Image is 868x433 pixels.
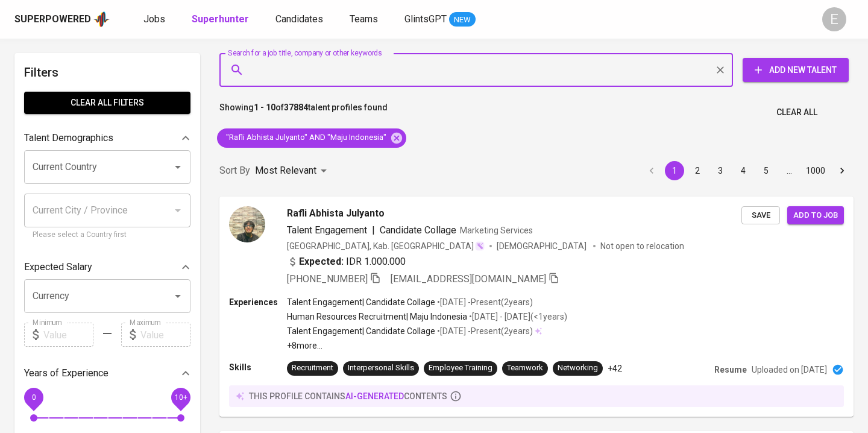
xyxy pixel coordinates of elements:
span: Marketing Services [460,226,533,235]
div: Expected Salary [24,255,190,279]
button: Open [169,288,186,305]
div: Superpowered [14,13,91,27]
span: | [372,223,375,238]
span: Candidate Collage [380,224,456,236]
p: Talent Demographics [24,131,113,145]
div: Interpersonal Skills [348,362,414,374]
p: • [DATE] - [DATE] ( <1 years ) [467,311,567,323]
h6: Filters [24,63,190,82]
button: Open [169,159,186,175]
p: Not open to relocation [600,240,684,252]
span: "Rafli Abhista Julyanto" AND "Maju Indonesia" [217,132,394,144]
span: Jobs [143,13,165,25]
a: Teams [350,12,380,27]
p: +8 more ... [287,340,567,352]
span: Rafli Abhista Julyanto [287,206,385,221]
p: Talent Engagement | Candidate Collage [287,296,435,308]
span: Save [747,209,774,223]
button: Save [741,206,780,225]
button: Go to page 4 [734,161,753,180]
span: 0 [31,393,36,402]
div: "Rafli Abhista Julyanto" AND "Maju Indonesia" [217,128,406,148]
img: 5bfefc7edc392c45a7ee2322cf307e64.jpg [229,206,265,242]
p: this profile contains contents [249,390,447,402]
div: [GEOGRAPHIC_DATA], Kab. [GEOGRAPHIC_DATA] [287,240,485,252]
a: Superpoweredapp logo [14,10,110,28]
button: Go to next page [832,161,852,180]
span: Add New Talent [752,63,839,78]
span: [EMAIL_ADDRESS][DOMAIN_NAME] [391,273,546,285]
p: Please select a Country first [33,229,182,241]
p: Uploaded on [DATE] [752,364,827,376]
a: Candidates [275,12,325,27]
p: Resume [714,364,747,376]
p: Human Resources Recruitment | Maju Indonesia [287,311,467,323]
button: page 1 [665,161,684,180]
p: Talent Engagement | Candidate Collage [287,325,435,337]
button: Go to page 1000 [802,161,829,180]
p: Skills [229,361,287,373]
b: 1 - 10 [254,103,275,112]
span: Candidates [275,13,323,25]
a: Jobs [143,12,168,27]
b: 37884 [284,103,308,112]
div: Most Relevant [255,160,331,182]
b: Superhunter [192,13,249,25]
button: Clear [712,62,729,78]
span: Add to job [793,209,838,223]
p: Expected Salary [24,260,92,274]
img: app logo [93,10,110,28]
input: Value [43,323,93,347]
span: NEW [449,14,476,26]
p: Showing of talent profiles found [219,101,388,124]
button: Go to page 2 [688,161,707,180]
p: • [DATE] - Present ( 2 years ) [435,325,533,337]
a: Superhunter [192,12,251,27]
nav: pagination navigation [640,161,854,180]
div: Talent Demographics [24,126,190,150]
input: Value [140,323,190,347]
span: Clear All filters [34,95,181,110]
div: Recruitment [292,362,333,374]
span: Talent Engagement [287,224,367,236]
p: +42 [608,362,622,375]
button: Clear All filters [24,92,190,114]
button: Add to job [787,206,844,225]
div: Networking [558,362,598,374]
span: [PHONE_NUMBER] [287,273,368,285]
span: [DEMOGRAPHIC_DATA] [497,240,588,252]
button: Go to page 5 [756,161,776,180]
button: Add New Talent [743,58,849,82]
p: Most Relevant [255,163,316,178]
img: magic_wand.svg [475,241,485,251]
div: Teamwork [507,362,543,374]
p: Years of Experience [24,366,108,381]
span: GlintsGPT [404,13,447,25]
button: Go to page 3 [711,161,730,180]
p: Sort By [219,163,250,178]
b: Expected: [299,254,344,269]
a: GlintsGPT NEW [404,12,476,27]
div: … [779,165,799,177]
span: Teams [350,13,378,25]
span: Clear All [776,105,817,120]
div: Years of Experience [24,361,190,385]
a: Rafli Abhista JulyantoTalent Engagement|Candidate CollageMarketing Services[GEOGRAPHIC_DATA], Kab... [219,197,854,417]
p: • [DATE] - Present ( 2 years ) [435,296,533,308]
span: 10+ [174,393,187,402]
div: IDR 1.000.000 [287,254,406,269]
p: Experiences [229,296,287,308]
div: E [822,7,846,31]
div: Employee Training [429,362,492,374]
button: Clear All [772,101,822,124]
span: AI-generated [345,391,404,401]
